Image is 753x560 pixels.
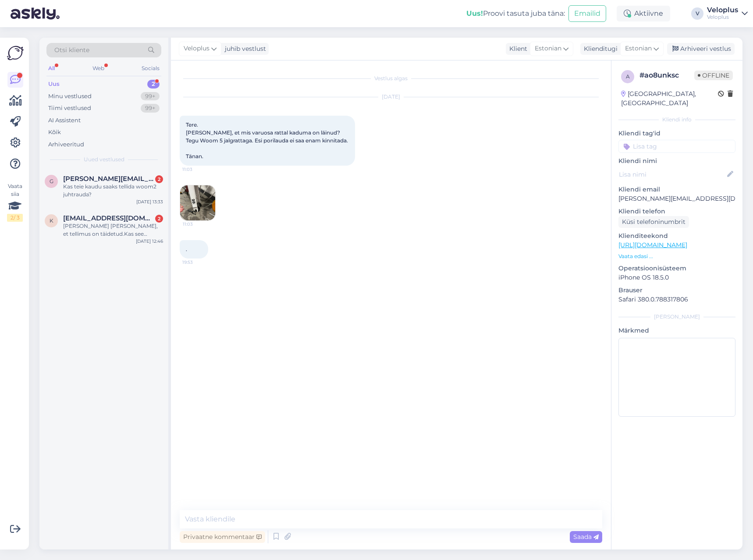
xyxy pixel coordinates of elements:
span: Estonian [625,44,652,53]
a: [URL][DOMAIN_NAME] [618,241,687,249]
span: k [50,217,53,224]
span: kaijaillaste13@gmail.com [63,214,154,222]
span: 11:03 [183,221,216,227]
div: [PERSON_NAME] [PERSON_NAME], et tellimus on täidetud.Kas see tähendab, et on kullerile üle antud ... [63,222,163,238]
div: Tiimi vestlused [48,104,91,113]
p: Märkmed [618,326,735,335]
div: Arhiveeri vestlus [667,43,735,55]
span: a [626,73,630,80]
img: Attachment [180,185,215,220]
span: Uued vestlused [84,156,124,163]
div: [GEOGRAPHIC_DATA], [GEOGRAPHIC_DATA] [621,89,718,108]
div: 99+ [141,104,160,113]
input: Lisa nimi [619,170,725,179]
p: Kliendi nimi [618,156,735,166]
div: # ao8unksc [639,70,694,81]
div: V [691,7,703,20]
span: Estonian [535,44,561,53]
p: Kliendi email [618,185,735,194]
div: Kõik [48,128,61,137]
div: Veloplus [707,14,738,21]
p: Operatsioonisüsteem [618,264,735,273]
div: juhib vestlust [221,44,266,53]
div: Klient [506,44,527,53]
div: AI Assistent [48,116,81,125]
div: [DATE] 12:46 [136,238,163,245]
p: Vaata edasi ... [618,252,735,260]
p: Klienditeekond [618,231,735,241]
a: VeloplusVeloplus [707,7,748,21]
span: Otsi kliente [54,46,89,55]
span: Tere. [PERSON_NAME], et mis varuosa rattal kaduma on läinud? Tegu Woom 5 jalgrattaga. Esi porilau... [186,121,349,159]
div: Kas teie kaudu saaks tellida woom2 juhtrauda? [63,183,163,198]
div: 2 [155,175,163,183]
span: 19:53 [182,259,215,266]
div: Socials [140,63,161,74]
div: 2 [155,215,163,223]
span: gaius.jogar@gmail.com [63,175,154,183]
div: All [46,63,57,74]
div: Minu vestlused [48,92,92,101]
div: Klienditugi [580,44,618,53]
p: Safari 380.0.788317806 [618,295,735,304]
div: Veloplus [707,7,738,14]
span: . [186,246,187,252]
span: 11:03 [182,166,215,173]
p: Kliendi tag'id [618,129,735,138]
div: 2 [147,80,160,89]
div: [DATE] 13:33 [136,198,163,205]
input: Lisa tag [618,140,735,153]
div: 2 / 3 [7,214,23,222]
span: Offline [694,71,733,80]
div: Aktiivne [617,6,670,21]
div: Privaatne kommentaar [180,531,265,543]
div: Kliendi info [618,116,735,124]
p: Kliendi telefon [618,207,735,216]
img: Askly Logo [7,45,24,61]
div: Vestlus algas [180,74,602,82]
span: Veloplus [184,44,210,53]
p: iPhone OS 18.5.0 [618,273,735,282]
span: Saada [573,533,599,541]
div: Web [91,63,106,74]
button: Emailid [568,5,606,22]
b: Uus! [466,9,483,18]
span: g [50,178,53,184]
div: [DATE] [180,93,602,101]
div: [PERSON_NAME] [618,313,735,321]
div: Uus [48,80,60,89]
div: Proovi tasuta juba täna: [466,8,565,19]
div: Arhiveeritud [48,140,84,149]
p: [PERSON_NAME][EMAIL_ADDRESS][DOMAIN_NAME] [618,194,735,203]
div: Vaata siia [7,182,23,222]
div: Küsi telefoninumbrit [618,216,689,228]
div: 99+ [141,92,160,101]
p: Brauser [618,286,735,295]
